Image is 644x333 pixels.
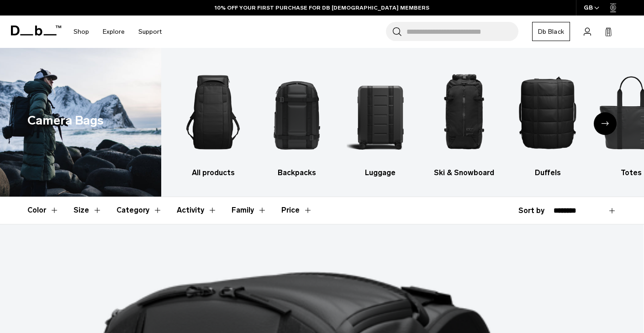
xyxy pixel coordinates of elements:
[177,197,217,224] button: Toggle Filter
[514,62,581,178] a: Db Duffels
[281,197,312,224] button: Toggle Price
[430,62,498,178] a: Db Ski & Snowboard
[138,16,162,48] a: Support
[116,197,162,224] button: Toggle Filter
[347,167,414,178] h3: Luggage
[263,62,331,178] a: Db Backpacks
[74,197,102,224] button: Toggle Filter
[430,167,498,178] h3: Ski & Snowboard
[215,4,429,12] a: 10% OFF YOUR FIRST PURCHASE FOR DB [DEMOGRAPHIC_DATA] MEMBERS
[27,197,59,224] button: Toggle Filter
[514,167,581,178] h3: Duffels
[103,16,125,48] a: Explore
[514,62,581,178] li: 5 / 10
[179,167,247,178] h3: All products
[430,62,498,163] img: Db
[514,62,581,163] img: Db
[179,62,247,178] a: Db All products
[347,62,414,178] a: Db Luggage
[232,197,267,224] button: Toggle Filter
[532,22,570,41] a: Db Black
[594,112,617,135] div: Next slide
[263,62,331,178] li: 2 / 10
[74,16,89,48] a: Shop
[430,62,498,178] li: 4 / 10
[179,62,247,178] li: 1 / 10
[347,62,414,178] li: 3 / 10
[27,111,104,130] h1: Camera Bags
[263,62,331,163] img: Db
[347,62,414,163] img: Db
[263,167,331,178] h3: Backpacks
[179,62,247,163] img: Db
[67,16,169,48] nav: Main Navigation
